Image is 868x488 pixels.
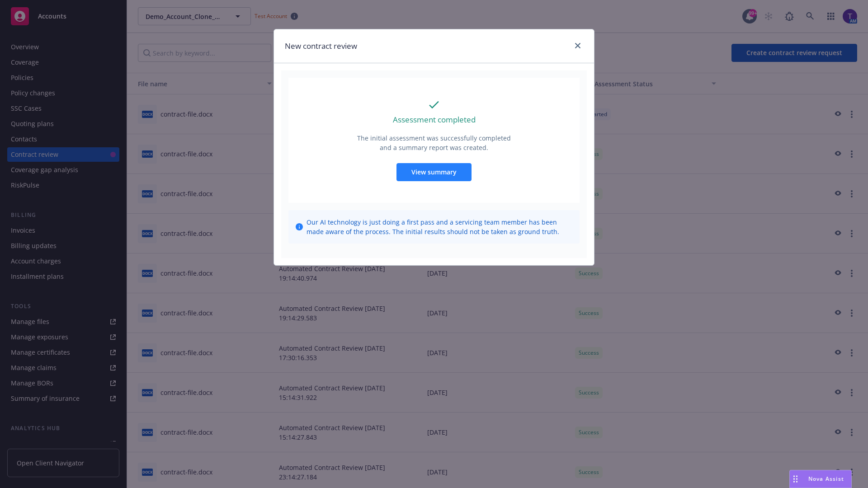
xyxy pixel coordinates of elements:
h1: New contract review [285,40,357,52]
span: View summary [411,168,457,176]
span: Our AI technology is just doing a first pass and a servicing team member has been made aware of t... [307,217,572,236]
p: The initial assessment was successfully completed and a summary report was created. [356,133,512,152]
div: Drag to move [790,470,801,488]
a: close [572,40,583,51]
button: View summary [396,163,472,181]
p: Assessment completed [393,114,476,126]
button: Nova Assist [789,470,852,488]
span: Nova Assist [808,475,844,483]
